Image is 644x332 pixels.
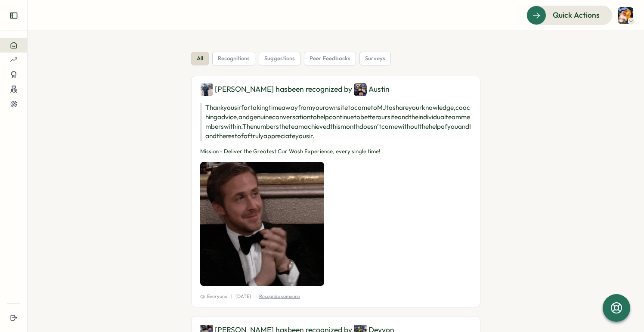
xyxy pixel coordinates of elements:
span: all [197,55,203,62]
div: Austin [354,83,390,96]
button: Expand sidebar [5,7,22,24]
p: Thank you sir for taking time away from your own site to come to MJ to share your knowledge, coac... [200,103,471,141]
p: | [231,293,232,300]
button: Quick Actions [526,6,612,25]
p: [DATE] [235,293,251,300]
span: Quick Actions [553,9,600,21]
span: recognitions [218,55,250,62]
p: Mission - Deliver the Greatest Car Wash Experience, every single time! [200,148,471,155]
span: suggestions [264,55,295,62]
p: Recognize someone [259,293,300,300]
img: Austin Murphy [354,83,367,96]
p: | [254,293,256,300]
span: surveys [365,55,385,62]
img: Recognition Image [200,162,324,286]
div: [PERSON_NAME] has been recognized by [200,83,471,96]
span: peer feedbacks [310,55,350,62]
span: Everyone [200,293,227,300]
img: James malone [200,83,213,96]
img: Bryan Doster [617,7,634,24]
